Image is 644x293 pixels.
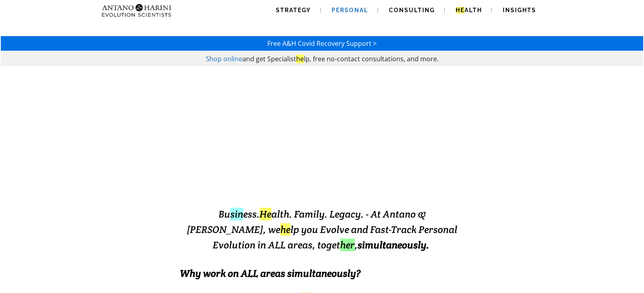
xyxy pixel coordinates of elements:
[310,169,419,189] strong: EXCELLENCE
[503,7,536,13] span: Insights
[332,7,368,13] span: Personal
[225,169,310,189] strong: EVOLVING
[389,7,435,13] span: Consulting
[280,223,290,236] font: he
[456,7,482,13] span: alth
[206,54,242,63] a: Shop online
[296,54,304,63] font: he
[260,208,271,220] font: He
[276,7,311,13] span: Strategy
[340,239,355,251] font: her
[187,208,457,251] span: Bu ess. alth. Family. Legacy. - At Antano & [PERSON_NAME], we lp you Evolve and Fast-Track Person...
[358,239,429,251] b: simultaneously.
[230,208,243,220] font: sin
[267,39,377,48] a: Free A&H Covid Recovery Support >
[180,267,360,280] span: Why work on ALL areas simultaneously?
[242,54,439,63] span: and get Specialist lp, free no-contact consultations, and more.
[456,7,465,13] font: He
